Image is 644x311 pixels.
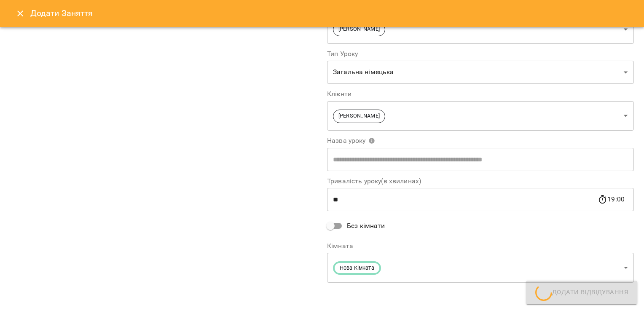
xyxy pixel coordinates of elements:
span: Назва уроку [327,137,375,144]
div: [PERSON_NAME] [327,15,634,44]
h6: Додати Заняття [30,7,634,20]
div: [PERSON_NAME] [327,101,634,131]
span: [PERSON_NAME] [333,25,385,33]
label: Тип Уроку [327,51,634,57]
label: Тривалість уроку(в хвилинах) [327,178,634,185]
label: Клієнти [327,91,634,97]
span: [PERSON_NAME] [333,112,385,120]
span: Без кімнати [347,221,385,231]
button: Close [10,3,30,24]
svg: Вкажіть назву уроку або виберіть клієнтів [368,137,375,144]
div: Нова Кімната [327,253,634,283]
div: Загальна німецька [327,61,634,84]
span: Нова Кімната [335,264,379,272]
label: Кімната [327,243,634,249]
